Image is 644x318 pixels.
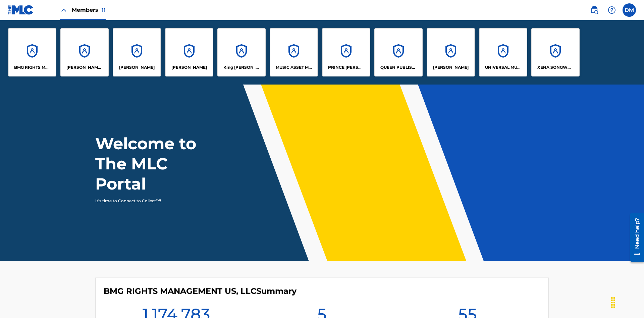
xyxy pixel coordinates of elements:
img: Close [60,6,68,14]
a: Accounts[PERSON_NAME] [113,28,161,76]
iframe: Chat Widget [610,286,644,318]
p: RONALD MCTESTERSON [433,64,469,70]
p: MUSIC ASSET MANAGEMENT (MAM) [276,64,312,70]
img: help [608,6,616,14]
span: Members [72,6,106,14]
h4: BMG RIGHTS MANAGEMENT US, LLC [104,286,297,296]
span: 11 [102,7,106,13]
a: AccountsXENA SONGWRITER [531,28,580,76]
a: AccountsBMG RIGHTS MANAGEMENT US, LLC [8,28,56,76]
p: PRINCE MCTESTERSON [328,64,365,70]
a: AccountsKing [PERSON_NAME] [217,28,266,76]
a: AccountsQUEEN PUBLISHA [374,28,423,76]
p: EYAMA MCSINGER [171,64,207,70]
a: Accounts[PERSON_NAME] SONGWRITER [60,28,109,76]
img: MLC Logo [8,5,34,15]
p: UNIVERSAL MUSIC PUB GROUP [485,64,522,70]
div: User Menu [623,3,636,17]
h1: Welcome to The MLC Portal [95,134,221,194]
div: Drag [608,293,619,313]
iframe: Resource Center [625,210,644,265]
div: Help [605,3,619,17]
a: Accounts[PERSON_NAME] [165,28,213,76]
a: AccountsPRINCE [PERSON_NAME] [322,28,370,76]
p: King McTesterson [223,64,260,70]
p: XENA SONGWRITER [537,64,574,70]
p: CLEO SONGWRITER [66,64,103,70]
p: It's time to Connect to Collect™! [95,198,212,204]
a: Accounts[PERSON_NAME] [427,28,475,76]
a: Public Search [588,3,601,17]
p: BMG RIGHTS MANAGEMENT US, LLC [14,64,51,70]
img: search [590,6,598,14]
p: ELVIS COSTELLO [119,64,155,70]
a: AccountsMUSIC ASSET MANAGEMENT (MAM) [270,28,318,76]
a: AccountsUNIVERSAL MUSIC PUB GROUP [479,28,527,76]
p: QUEEN PUBLISHA [380,64,417,70]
